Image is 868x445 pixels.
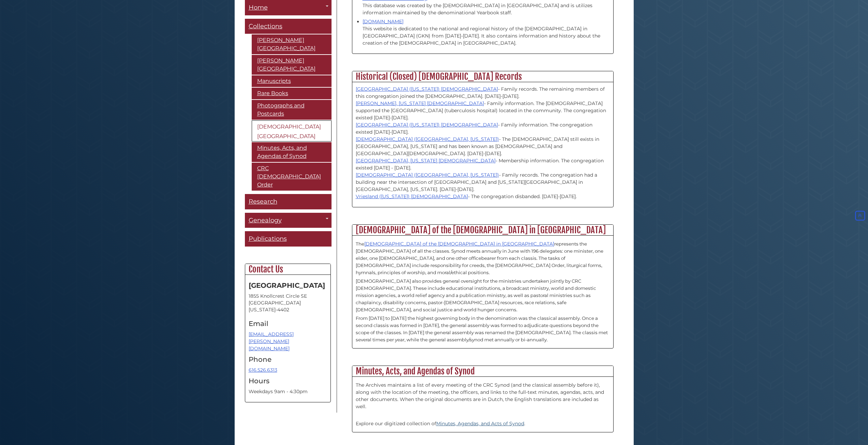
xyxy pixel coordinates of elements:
[356,241,603,275] span: represents the [DEMOGRAPHIC_DATA] of all the classes. Synod meets annually in June with 196 deleg...
[249,198,277,205] span: Research
[356,193,468,199] a: Vriesland ([US_STATE]) [DEMOGRAPHIC_DATA]
[356,278,596,312] span: [DEMOGRAPHIC_DATA] also provides general oversight for the ministries undertaken jointly by CRC [...
[356,100,484,106] a: [PERSON_NAME], [US_STATE] [DEMOGRAPHIC_DATA]
[245,264,330,275] h2: Contact Us
[249,4,268,11] span: Home
[363,25,610,47] div: This website is dedicated to the national and regional history of the [DEMOGRAPHIC_DATA] in [GEOG...
[249,281,325,290] strong: [GEOGRAPHIC_DATA]
[436,420,524,427] a: Minutes, Agendas, and Acts of Synod
[249,331,294,352] a: [EMAIL_ADDRESS][PERSON_NAME][DOMAIN_NAME]
[363,18,403,25] a: [DOMAIN_NAME]
[245,194,332,209] a: Research
[249,388,327,395] p: Weekdays 9am - 4:30pm
[364,241,554,247] a: [DEMOGRAPHIC_DATA] of the [DEMOGRAPHIC_DATA] in [GEOGRAPHIC_DATA]
[352,225,613,236] h2: [DEMOGRAPHIC_DATA] of the [DEMOGRAPHIC_DATA] in [GEOGRAPHIC_DATA]
[356,172,499,178] a: [DEMOGRAPHIC_DATA] ([GEOGRAPHIC_DATA], [US_STATE])
[252,120,332,142] a: [DEMOGRAPHIC_DATA][GEOGRAPHIC_DATA]
[249,217,282,224] span: Genealogy
[249,320,327,327] h4: Email
[245,231,332,247] a: Publications
[363,2,610,16] div: This database was created by the [DEMOGRAPHIC_DATA] in [GEOGRAPHIC_DATA] and is utilizes informat...
[252,163,332,191] a: CRC [DEMOGRAPHIC_DATA] Order
[249,356,327,363] h4: Phone
[356,86,498,92] a: [GEOGRAPHIC_DATA] ([US_STATE]) [DEMOGRAPHIC_DATA]
[252,142,332,162] a: Minutes, Acts, and Agendas of Synod
[249,293,327,313] address: 1855 Knollcrest Circle SE [GEOGRAPHIC_DATA][US_STATE]-4402
[245,19,332,34] a: Collections
[352,71,613,82] h2: Historical (Closed) [DEMOGRAPHIC_DATA] Records
[356,382,610,410] p: The Archives maintains a list of every meeting of the CRC Synod (and the classical assembly befor...
[356,136,499,142] a: [DEMOGRAPHIC_DATA] ([GEOGRAPHIC_DATA], [US_STATE])
[252,55,332,75] a: [PERSON_NAME][GEOGRAPHIC_DATA]
[249,367,277,373] a: 616.526.6313
[249,23,282,30] span: Collections
[252,34,332,54] a: [PERSON_NAME][GEOGRAPHIC_DATA]
[356,315,608,342] span: From [DATE] to [DATE] the highest governing body in the denomination was the classical assembly. ...
[356,86,610,200] p: - Family records. The remaining members of this congregation joined the [DEMOGRAPHIC_DATA]. [DATE...
[356,241,364,247] span: The
[356,122,498,128] a: [GEOGRAPHIC_DATA] ([US_STATE]) [DEMOGRAPHIC_DATA]
[356,420,610,427] p: Explore our digitized collection of .
[249,377,327,385] h4: Hours
[252,88,332,99] a: Rare Books
[249,235,287,242] span: Publications
[854,213,866,219] a: Back to Top
[245,213,332,228] a: Genealogy
[252,100,332,120] a: Photographs and Postcards
[352,366,613,377] h2: Minutes, Acts, and Agendas of Synod
[252,75,332,87] a: Manuscripts
[356,158,496,164] a: [GEOGRAPHIC_DATA], [US_STATE] [DEMOGRAPHIC_DATA]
